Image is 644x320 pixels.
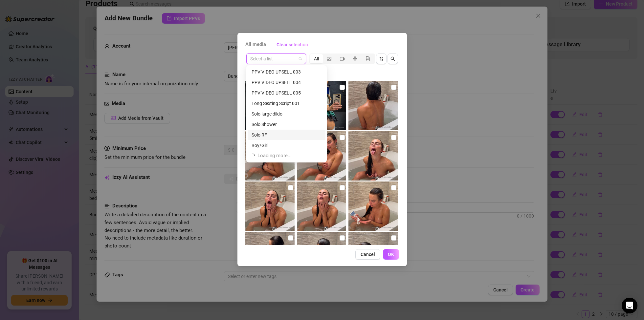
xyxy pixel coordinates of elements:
button: Cancel [355,249,380,260]
div: Solo large dildo [252,110,322,117]
div: Long Sexting Script 001 [252,100,322,107]
img: media [245,81,295,130]
div: PPV VIDEO UPSELL 005 [252,89,322,96]
button: sort-descending [376,53,387,64]
img: media [245,232,295,281]
span: All media [245,41,266,49]
div: Boy/Girl [248,140,325,151]
div: Open Intercom Messenger [622,298,637,313]
div: Solo Shower [252,121,322,128]
img: media [348,181,398,231]
div: All [310,54,323,63]
span: Clear selection [277,42,308,47]
div: PPV VIDEO UPSELL 003 [248,67,325,77]
img: media [348,81,398,130]
div: segmented control [309,53,375,64]
img: media [297,181,346,231]
span: video-camera [340,56,344,61]
div: Solo RF [248,130,325,140]
span: audio [353,56,357,61]
img: media [245,131,295,181]
div: PPV VIDEO UPSELL 004 [248,77,325,88]
img: media [348,232,398,281]
div: Solo large dildo [248,109,325,119]
span: Cancel [361,252,375,257]
img: media [348,131,398,181]
span: file-gif [366,56,370,61]
div: Solo Shower [248,119,325,130]
div: Solo RF [252,131,322,139]
span: OK [388,252,394,257]
div: PPV VIDEO UPSELL 003 [252,68,322,75]
span: search [390,56,395,61]
span: Loading more... [257,152,292,160]
span: loading [250,154,255,158]
div: Long Sexting Script 001 [248,98,325,109]
div: PPV VIDEO UPSELL 004 [252,79,322,86]
img: media [245,181,295,231]
div: PPV VIDEO UPSELL 005 [248,88,325,98]
img: media [297,232,346,281]
div: Boy/Girl [252,142,322,149]
span: picture [327,56,331,61]
span: sort-descending [379,56,384,61]
button: Clear selection [271,39,313,50]
button: OK [383,249,399,260]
